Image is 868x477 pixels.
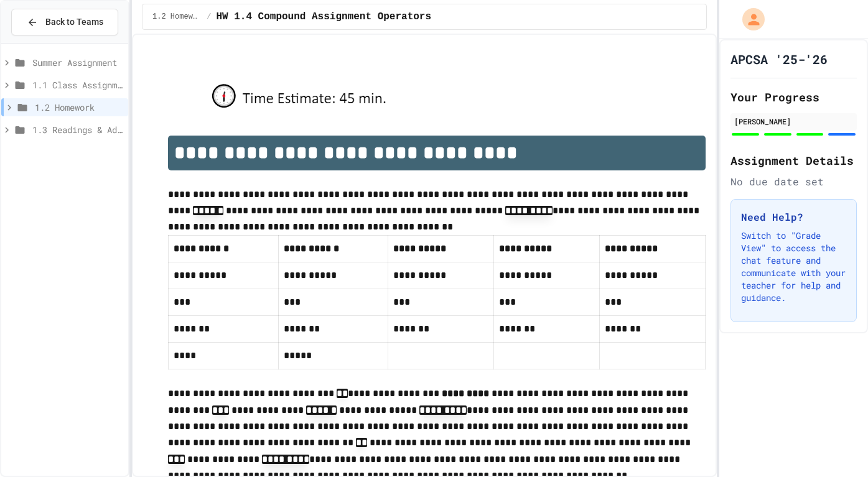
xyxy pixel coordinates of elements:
span: 1.2 Homework [35,101,123,114]
span: Back to Teams [45,16,103,29]
span: / [207,12,211,22]
h3: Need Help? [741,210,846,225]
button: Back to Teams [11,9,118,35]
div: My Account [729,5,768,34]
p: Switch to "Grade View" to access the chat feature and communicate with your teacher for help and ... [741,229,846,304]
span: Summer Assignment [32,56,123,69]
span: 1.3 Readings & Additional Practice [32,123,123,136]
span: HW 1.4 Compound Assignment Operators [216,9,431,24]
div: [PERSON_NAME] [734,116,853,127]
h2: Your Progress [730,88,857,106]
div: No due date set [730,174,857,189]
span: 1.1 Class Assignments [32,78,123,91]
span: 1.2 Homework [152,12,202,22]
h2: Assignment Details [730,152,857,169]
h1: APCSA '25-'26 [730,50,828,68]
